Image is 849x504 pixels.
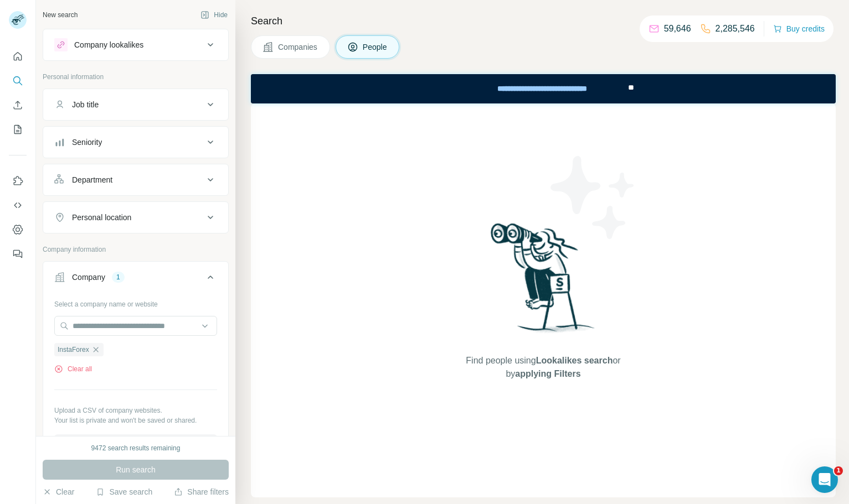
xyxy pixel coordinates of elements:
[54,406,217,415] p: Upload a CSV of company websites.
[91,443,181,453] div: 9472 search results remaining
[9,220,27,240] button: Dashboard
[9,119,27,139] button: My lists
[811,466,838,493] iframe: Intercom live chat
[543,148,643,247] img: Surfe Illustration - Stars
[72,272,105,283] div: Company
[72,137,102,148] div: Seniority
[193,7,235,23] button: Hide
[536,356,613,365] span: Lookalikes search
[9,71,27,91] button: Search
[43,204,228,231] button: Personal location
[43,72,229,82] p: Personal information
[58,345,89,355] span: InstaForex
[278,41,318,53] span: Companies
[486,220,601,344] img: Surfe Illustration - Woman searching with binoculars
[9,171,27,191] button: Use Surfe on LinkedIn
[43,167,228,193] button: Department
[43,264,228,295] button: Company1
[716,22,755,35] p: 2,285,546
[43,486,74,497] button: Clear
[112,272,125,282] div: 1
[43,129,228,155] button: Seniority
[74,39,143,50] div: Company lookalikes
[834,466,843,475] span: 1
[72,212,131,223] div: Personal location
[54,295,217,309] div: Select a company name or website
[664,22,691,35] p: 59,646
[9,244,27,264] button: Feedback
[72,174,112,185] div: Department
[773,21,825,37] button: Buy credits
[174,486,229,497] button: Share filters
[515,369,580,378] span: applying Filters
[96,486,152,497] button: Save search
[43,91,228,118] button: Job title
[9,95,27,115] button: Enrich CSV
[251,13,836,29] h4: Search
[43,245,229,254] p: Company information
[251,74,836,103] iframe: Banner
[363,41,388,53] span: People
[72,99,99,110] div: Job title
[43,10,78,20] div: New search
[54,434,217,454] button: Upload a list of companies
[43,32,228,58] button: Company lookalikes
[9,195,27,215] button: Use Surfe API
[54,415,217,425] p: Your list is private and won't be saved or shared.
[9,46,27,66] button: Quick start
[54,364,92,374] button: Clear all
[455,354,632,381] span: Find people using or by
